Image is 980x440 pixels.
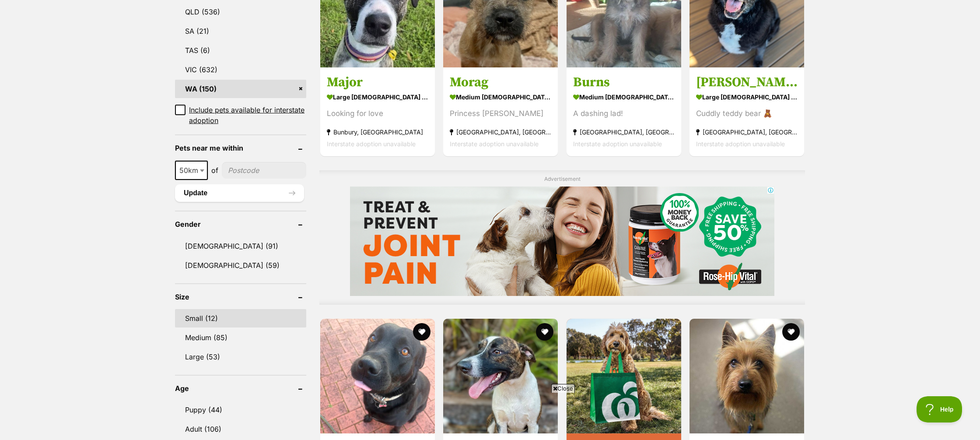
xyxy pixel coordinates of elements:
[175,348,306,366] a: Large (53)
[320,67,435,156] a: Major large [DEMOGRAPHIC_DATA] Dog Looking for love Bunbury, [GEOGRAPHIC_DATA] Interstate adoptio...
[573,126,675,138] strong: [GEOGRAPHIC_DATA], [GEOGRAPHIC_DATA]
[175,161,208,180] span: 50km
[222,162,306,179] input: postcode
[327,91,428,103] strong: large [DEMOGRAPHIC_DATA] Dog
[536,323,554,341] button: favourite
[443,67,558,156] a: Morag medium [DEMOGRAPHIC_DATA] Dog Princess [PERSON_NAME] [GEOGRAPHIC_DATA], [GEOGRAPHIC_DATA] I...
[573,140,662,148] span: Interstate adoption unavailable
[175,22,306,40] a: SA (21)
[211,165,218,176] span: of
[175,237,306,255] a: [DEMOGRAPHIC_DATA] (91)
[176,164,207,176] span: 50km
[175,105,306,126] a: Include pets available for interstate adoption
[917,396,962,422] iframe: Help Scout Beacon - Open
[175,60,306,79] a: VIC (632)
[443,319,558,433] img: Lucky - Mixed breed Dog
[175,328,306,347] a: Medium (85)
[175,401,306,419] a: Puppy (44)
[327,108,428,120] div: Looking for love
[175,3,306,21] a: QLD (536)
[551,384,575,393] span: Close
[175,184,304,202] button: Update
[175,80,306,98] a: WA (150)
[175,220,306,228] header: Gender
[450,126,551,138] strong: [GEOGRAPHIC_DATA], [GEOGRAPHIC_DATA]
[327,126,428,138] strong: Bunbury, [GEOGRAPHIC_DATA]
[278,396,702,436] iframe: Advertisement
[320,319,435,433] img: Storm - Labrador Retriever Dog
[175,144,306,152] header: Pets near me within
[450,91,551,103] strong: medium [DEMOGRAPHIC_DATA] Dog
[327,140,416,148] span: Interstate adoption unavailable
[573,108,675,120] div: A dashing lad!
[573,74,675,91] h3: Burns
[573,91,675,103] strong: medium [DEMOGRAPHIC_DATA] Dog
[175,256,306,275] a: [DEMOGRAPHIC_DATA] (59)
[696,126,798,138] strong: [GEOGRAPHIC_DATA], [GEOGRAPHIC_DATA]
[450,108,551,120] div: Princess [PERSON_NAME]
[175,41,306,60] a: TAS (6)
[175,309,306,327] a: Small (12)
[450,140,539,148] span: Interstate adoption unavailable
[319,170,805,305] div: Advertisement
[175,420,306,438] a: Adult (106)
[327,74,428,91] h3: Major
[689,319,804,433] img: Occy - Mixed breed Dog
[696,108,798,120] div: Cuddly teddy bear 🧸
[696,74,798,91] h3: [PERSON_NAME]
[696,140,785,148] span: Interstate adoption unavailable
[413,323,430,341] button: favourite
[696,91,798,103] strong: large [DEMOGRAPHIC_DATA] Dog
[689,67,804,156] a: [PERSON_NAME] large [DEMOGRAPHIC_DATA] Dog Cuddly teddy bear 🧸 [GEOGRAPHIC_DATA], [GEOGRAPHIC_DAT...
[567,67,681,156] a: Burns medium [DEMOGRAPHIC_DATA] Dog A dashing lad! [GEOGRAPHIC_DATA], [GEOGRAPHIC_DATA] Interstat...
[175,293,306,301] header: Size
[175,384,306,392] header: Age
[189,105,306,126] span: Include pets available for interstate adoption
[450,74,551,91] h3: Morag
[350,187,774,296] iframe: Advertisement
[782,323,800,341] button: favourite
